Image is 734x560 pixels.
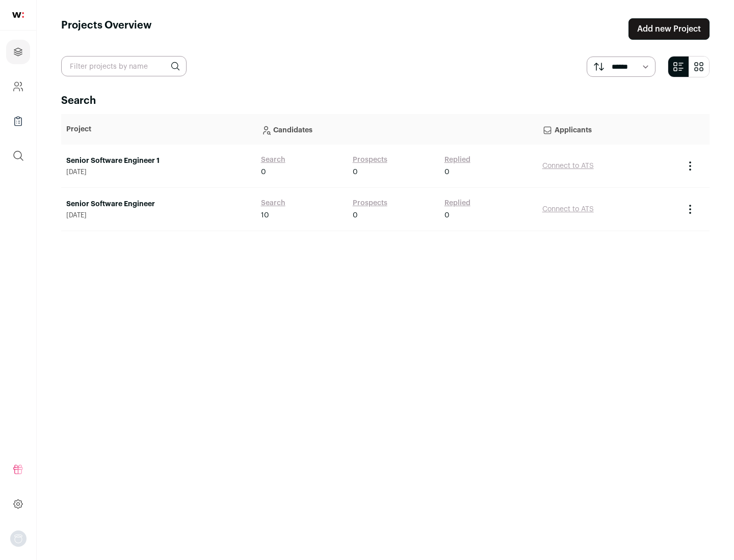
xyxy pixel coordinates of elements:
[444,198,470,208] a: Replied
[6,40,30,64] a: Projects
[353,167,358,177] span: 0
[66,124,251,134] p: Project
[61,18,152,40] h1: Projects Overview
[353,155,387,165] a: Prospects
[66,168,251,176] span: [DATE]
[542,162,594,170] a: Connect to ATS
[684,160,696,172] button: Project Actions
[66,156,251,166] a: Senior Software Engineer 1
[353,210,358,220] span: 0
[684,203,696,215] button: Project Actions
[6,74,30,99] a: Company and ATS Settings
[261,155,285,165] a: Search
[66,199,251,209] a: Senior Software Engineer
[12,12,24,18] img: wellfound-shorthand-0d5821cbd27db2630d0214b213865d53afaa358527fdda9d0ea32b1df1b89c2c.svg
[61,94,710,108] h2: Search
[261,119,532,139] p: Candidates
[261,167,266,177] span: 0
[628,18,710,40] a: Add new Project
[353,198,387,208] a: Prospects
[444,167,450,177] span: 0
[261,198,285,208] a: Search
[61,56,187,76] input: Filter projects by name
[261,210,269,220] span: 10
[542,206,594,213] a: Connect to ATS
[6,109,30,133] a: Company Lists
[444,155,470,165] a: Replied
[542,119,674,139] p: Applicants
[66,211,251,219] span: [DATE]
[10,530,27,547] button: Open dropdown
[10,530,27,547] img: nopic.png
[444,210,450,220] span: 0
